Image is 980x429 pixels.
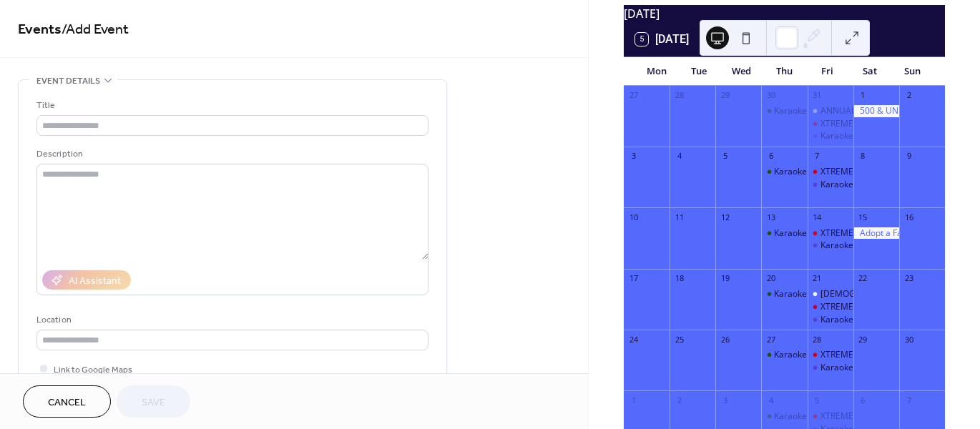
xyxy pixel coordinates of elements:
div: Karaoke [808,179,853,191]
div: Karaoke [761,105,807,117]
div: 8 [858,151,868,162]
div: Karaoke [774,349,807,361]
div: 9 [903,151,914,162]
div: LADIES NIGHT OUT [808,288,853,300]
div: 25 [674,334,685,345]
div: 27 [765,334,776,345]
div: XTREME BAR BINGO [820,227,901,240]
div: XTREME BAR BINGO [808,227,853,240]
div: 14 [812,212,823,222]
div: Karaoke [774,288,807,300]
div: 13 [765,212,776,222]
div: Karaoke [820,362,853,374]
div: 3 [628,151,639,162]
div: ANNUAL [DATE] BASH [820,105,911,117]
div: 1 [858,90,868,101]
div: 2 [903,90,914,101]
div: 16 [903,212,914,222]
span: / Add Event [62,16,129,44]
div: 3 [720,395,730,405]
div: 18 [674,273,685,284]
div: Description [36,147,426,162]
div: Adopt a Family Benefit [853,227,899,240]
div: Karaoke [761,288,807,300]
div: Karaoke [774,105,807,117]
button: Cancel [23,385,111,418]
div: 10 [628,212,639,222]
div: XTREME BAR BINGO [808,410,853,423]
div: XTREME BAR BINGO [808,118,853,130]
div: 7 [903,395,914,405]
div: XTREME BAR BINGO [820,118,901,130]
div: Karaoke [774,410,807,423]
div: 30 [903,334,914,345]
div: Thu [763,57,806,86]
div: Fri [805,57,848,86]
div: Sun [891,57,934,86]
div: Karaoke [820,314,853,326]
div: 11 [674,212,685,222]
div: 15 [858,212,868,222]
div: Karaoke [761,227,807,240]
div: ANNUAL HALLOWEEN BASH [808,105,853,117]
div: 29 [858,334,868,345]
div: Tue [678,57,721,86]
div: 4 [674,151,685,162]
div: XTREME BAR BINGO [808,166,853,178]
div: 6 [765,151,776,162]
div: XTREME BAR BINGO [820,410,901,423]
div: 26 [720,334,730,345]
div: Karaoke [808,314,853,326]
div: 1 [628,395,639,405]
div: 31 [812,90,823,101]
div: Karaoke [761,166,807,178]
div: Karaoke [820,130,853,142]
div: 6 [858,395,868,405]
div: XTREME BAR BINGO [808,301,853,313]
div: XTREME BAR BINGO [820,349,901,361]
span: Event details [36,74,100,89]
div: 23 [903,273,914,284]
div: 28 [812,334,823,345]
div: Karaoke [808,240,853,252]
div: 17 [628,273,639,284]
div: 27 [628,90,639,101]
div: XTREME BAR BINGO [820,301,901,313]
span: Link to Google Maps [54,363,132,378]
div: Location [36,312,426,327]
div: Karaoke [820,240,853,252]
div: Wed [720,57,763,86]
div: Karaoke [774,227,807,240]
div: 30 [765,90,776,101]
div: 19 [720,273,730,284]
div: 4 [765,395,776,405]
div: 500 & UNDER POOL TOURNAMENT [853,105,899,117]
div: Karaoke [774,166,807,178]
div: Title [36,98,426,113]
div: 5 [812,395,823,405]
div: 24 [628,334,639,345]
div: [DEMOGRAPHIC_DATA] NIGHT OUT [820,288,964,300]
div: Karaoke [808,362,853,374]
div: 20 [765,273,776,284]
div: 2 [674,395,685,405]
div: Karaoke [761,349,807,361]
div: 28 [674,90,685,101]
div: Mon [635,57,678,86]
div: Karaoke [820,179,853,191]
div: XTREME BAR BINGO [808,349,853,361]
div: 7 [812,151,823,162]
a: Events [18,16,62,44]
div: 5 [720,151,730,162]
div: Sat [848,57,891,86]
div: Karaoke [808,130,853,142]
div: XTREME BAR BINGO [820,166,901,178]
div: 21 [812,273,823,284]
div: 22 [858,273,868,284]
button: 5[DATE] [630,29,694,49]
div: 12 [720,212,730,222]
div: 29 [720,90,730,101]
div: Karaoke [761,410,807,423]
div: [DATE] [624,5,945,22]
